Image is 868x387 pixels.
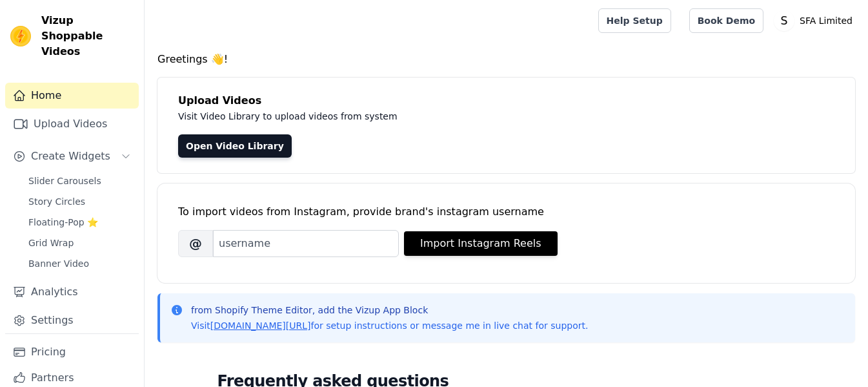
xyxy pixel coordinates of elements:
span: Slider Carousels [28,174,101,187]
text: S [781,14,788,27]
button: Import Instagram Reels [404,231,558,256]
a: Slider Carousels [21,172,139,190]
a: Pricing [5,339,139,365]
a: Open Video Library [178,134,292,158]
span: Banner Video [28,257,89,270]
p: Visit for setup instructions or message me in live chat for support. [191,319,588,332]
a: Book Demo [689,8,763,33]
a: Story Circles [21,193,139,211]
span: Story Circles [28,195,85,208]
span: Create Widgets [31,149,110,164]
p: Visit Video Library to upload videos from system [178,109,756,124]
a: Banner Video [21,255,139,273]
a: Upload Videos [5,111,139,137]
a: Help Setup [598,8,671,33]
button: Create Widgets [5,143,139,169]
span: Floating-Pop ⭐ [28,216,98,229]
button: S SFA Limited [774,9,858,32]
h4: Greetings 👋! [157,52,855,67]
a: Settings [5,308,139,333]
p: SFA Limited [794,9,858,32]
img: Vizup [10,26,31,47]
span: Vizup Shoppable Videos [41,13,134,59]
a: [DOMAIN_NAME][URL] [210,320,311,331]
span: @ [178,230,213,257]
input: username [213,230,399,257]
a: Analytics [5,279,139,305]
a: Floating-Pop ⭐ [21,213,139,231]
p: from Shopify Theme Editor, add the Vizup App Block [191,304,588,317]
a: Home [5,83,139,109]
span: Grid Wrap [28,236,74,249]
h4: Upload Videos [178,93,834,109]
div: To import videos from Instagram, provide brand's instagram username [178,204,834,220]
a: Grid Wrap [21,234,139,252]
